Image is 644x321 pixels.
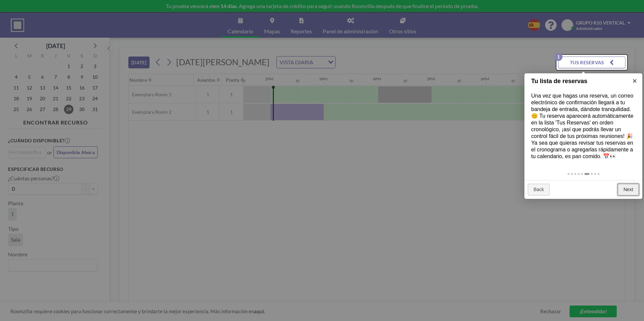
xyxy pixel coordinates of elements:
[531,77,625,86] h1: Tu lista de reservas
[554,53,562,61] p: 1
[627,73,642,88] a: ×
[524,86,642,167] div: Una vez que hagas una reserva, un correo electrónico de confirmación llegará a tu bandeja de entr...
[528,184,550,196] a: Back
[618,184,639,196] a: Next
